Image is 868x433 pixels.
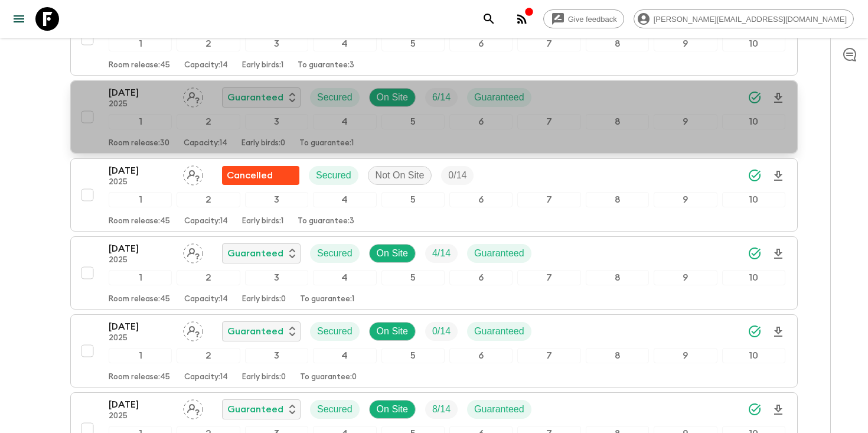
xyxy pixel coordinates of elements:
svg: Download Onboarding [771,247,785,261]
p: Cancelled [227,168,273,183]
div: 9 [654,36,717,51]
div: 3 [245,192,308,207]
p: Early birds: 0 [242,139,285,148]
p: Guaranteed [227,246,283,261]
svg: Synced Successfully [748,90,762,105]
div: 1 [109,114,172,129]
div: Trip Fill [425,244,458,263]
p: 4 / 14 [432,246,451,261]
p: Guaranteed [474,324,524,338]
div: On Site [369,88,416,107]
div: Secured [309,166,358,185]
p: Capacity: 14 [184,139,227,148]
p: On Site [377,324,408,338]
div: 2 [177,36,240,51]
svg: Synced Successfully [748,168,762,183]
p: Guaranteed [474,402,524,416]
div: Secured [310,400,360,419]
div: 4 [313,270,376,285]
svg: Synced Successfully [748,402,762,416]
p: Secured [316,168,351,183]
button: [DATE]2025Assign pack leaderGuaranteedSecuredOn SiteTrip FillGuaranteed12345678910Room release:45... [70,236,798,310]
p: Room release: 45 [109,217,170,226]
div: 4 [313,348,376,363]
div: 2 [177,270,240,285]
p: Capacity: 14 [184,373,228,382]
span: Assign pack leader [183,403,203,412]
svg: Download Onboarding [771,91,785,105]
a: Give feedback [543,9,624,28]
div: 5 [381,36,445,51]
div: 2 [177,348,240,363]
p: [DATE] [109,86,174,100]
div: 3 [245,114,308,129]
div: 2 [177,114,240,129]
div: 8 [586,36,649,51]
p: Guaranteed [474,90,524,105]
div: Not On Site [368,166,432,185]
div: 7 [517,114,580,129]
p: Room release: 45 [109,295,170,304]
p: To guarantee: 3 [298,217,354,226]
p: Secured [317,402,353,416]
p: Secured [317,246,353,261]
p: Early birds: 0 [242,373,286,382]
p: Guaranteed [227,402,283,416]
button: search adventures [477,7,501,31]
p: Early birds: 1 [242,61,283,70]
svg: Synced Successfully [748,324,762,338]
div: 4 [313,114,376,129]
p: 2025 [109,178,174,187]
p: Early birds: 1 [242,217,283,226]
p: Capacity: 14 [184,61,228,70]
div: Secured [310,322,360,341]
span: [PERSON_NAME][EMAIL_ADDRESS][DOMAIN_NAME] [647,15,853,24]
div: Trip Fill [425,400,458,419]
div: 10 [722,36,785,51]
div: 7 [517,36,580,51]
p: To guarantee: 1 [300,295,354,304]
p: Room release: 30 [109,139,169,148]
div: 6 [449,36,513,51]
div: Trip Fill [425,322,458,341]
span: Assign pack leader [183,91,203,100]
p: Early birds: 0 [242,295,286,304]
div: 9 [654,270,717,285]
p: [DATE] [109,242,174,256]
svg: Download Onboarding [771,325,785,339]
p: Capacity: 14 [184,295,228,304]
div: 10 [722,114,785,129]
p: [DATE] [109,164,174,178]
svg: Download Onboarding [771,403,785,417]
p: To guarantee: 0 [300,373,357,382]
span: Give feedback [562,15,624,24]
button: [DATE]2025Assign pack leaderGuaranteedSecuredOn SiteTrip FillGuaranteed12345678910Room release:45... [70,314,798,388]
div: 5 [381,114,445,129]
div: 6 [449,348,513,363]
div: On Site [369,400,416,419]
div: 1 [109,270,172,285]
p: On Site [377,402,408,416]
button: [DATE]2025Assign pack leaderFlash Pack cancellationSecuredNot On SiteTrip Fill12345678910Room rel... [70,158,798,232]
div: 4 [313,36,376,51]
div: 5 [381,348,445,363]
div: Secured [310,244,360,263]
div: 10 [722,348,785,363]
p: Guaranteed [474,246,524,261]
div: 8 [586,270,649,285]
div: 7 [517,270,580,285]
p: On Site [377,90,408,105]
div: 6 [449,192,513,207]
div: 8 [586,192,649,207]
div: 6 [449,270,513,285]
button: [DATE]2025Assign pack leaderFlash Pack cancellationSecuredNot On SiteTrip Fill12345678910Room rel... [70,2,798,76]
div: On Site [369,322,416,341]
div: On Site [369,244,416,263]
div: 4 [313,192,376,207]
p: 8 / 14 [432,402,451,416]
svg: Synced Successfully [748,246,762,261]
p: 2025 [109,100,174,109]
div: 1 [109,348,172,363]
p: To guarantee: 1 [299,139,354,148]
p: Not On Site [376,168,425,183]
